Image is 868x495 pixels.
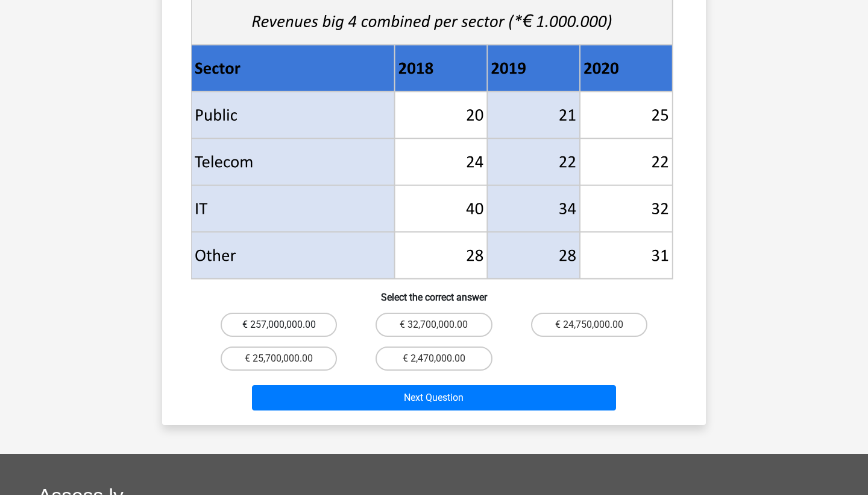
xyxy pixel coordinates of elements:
[376,313,492,337] label: € 32,700,000.00
[531,313,647,337] label: € 24,750,000.00
[252,385,617,410] button: Next Question
[181,282,687,303] h6: Select the correct answer
[376,346,492,371] label: € 2,470,000.00
[221,346,337,371] label: € 25,700,000.00
[221,313,337,337] label: € 257,000,000.00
